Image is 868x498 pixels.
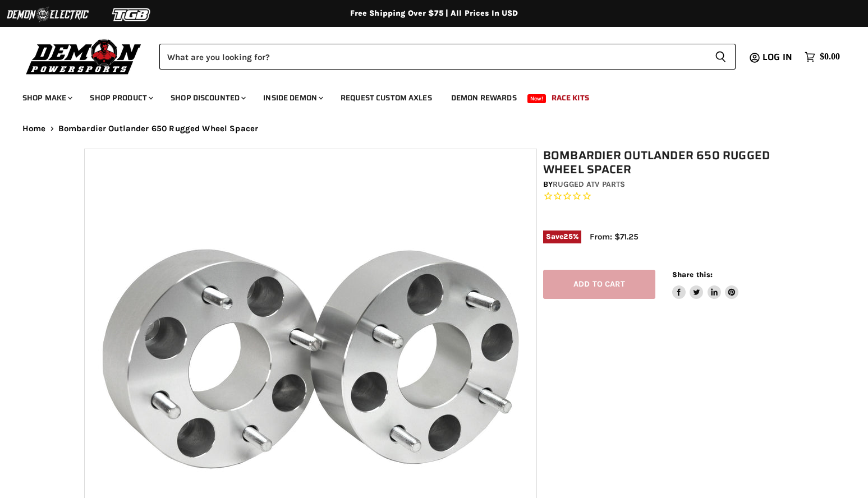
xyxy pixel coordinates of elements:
img: Demon Electric Logo 2 [6,4,90,25]
form: Product [159,44,736,70]
a: $0.00 [799,49,846,65]
div: by [543,178,790,191]
span: Log in [763,50,792,64]
a: Home [22,124,46,133]
a: Race Kits [543,86,598,109]
a: Demon Rewards [443,86,525,109]
span: Share this: [672,270,713,279]
a: Rugged ATV Parts [553,179,625,189]
aside: Share this: [672,270,739,299]
a: Shop Discounted [162,86,252,109]
img: Demon Powersports [22,36,145,76]
a: Request Custom Axles [332,86,440,109]
span: 25 [563,232,572,241]
span: Save % [543,230,581,243]
span: Rated 0.0 out of 5 stars 0 reviews [543,191,790,202]
span: New! [527,94,546,103]
a: Shop Make [14,86,79,109]
span: Bombardier Outlander 650 Rugged Wheel Spacer [58,124,259,133]
h1: Bombardier Outlander 650 Rugged Wheel Spacer [543,149,790,177]
a: Log in [757,52,799,62]
img: TGB Logo 2 [90,4,174,25]
button: Search [706,44,736,70]
a: Inside Demon [255,86,330,109]
span: $0.00 [820,52,840,62]
a: Shop Product [81,86,160,109]
span: From: $71.25 [590,232,639,242]
input: Search [159,44,706,70]
ul: Main menu [14,82,837,109]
